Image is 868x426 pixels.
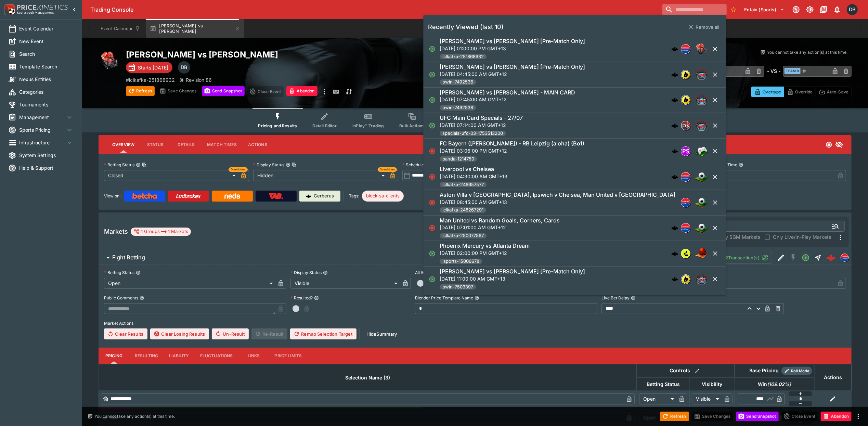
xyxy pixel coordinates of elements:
div: Closed [104,170,238,181]
button: Public Comments [140,296,144,300]
button: No Bookmarks [728,4,739,15]
p: Override [795,88,813,95]
img: mma.png [695,119,708,132]
p: [DATE] 08:45:00 AM GMT+13 [440,198,675,206]
span: Bulk Actions [399,123,425,128]
svg: Open [429,96,436,103]
div: cerberus [671,276,678,283]
button: Override [784,87,816,97]
button: Abandon [821,412,852,421]
p: [DATE] 01:00:00 PM GMT+13 [440,45,585,52]
button: Remove all [685,22,724,33]
span: Betting Status [639,380,687,388]
svg: Closed [429,148,436,155]
span: Roll Mode [788,368,812,374]
h6: Man United vs Random Goals, Corners, Cards [440,217,560,224]
button: Copy To Clipboard [142,163,147,167]
span: Tournaments [19,101,74,108]
h6: Liverpool vs Chelsea [440,166,494,173]
h6: [PERSON_NAME] vs [PERSON_NAME] [Pre-Match Only] [440,63,585,70]
button: Play Resume Time [739,163,743,167]
img: boxing.png [99,49,120,71]
p: Auto-Save [827,88,848,95]
div: pandascore [681,146,690,156]
button: Actions [242,137,273,153]
img: TabNZ [269,193,283,199]
h6: [PERSON_NAME] vs [PERSON_NAME] [Pre-Match Only] [440,268,585,275]
img: boxing.png [695,42,708,56]
button: Resulted? [314,296,319,300]
p: [DATE] 04:45:00 AM GMT+12 [440,70,585,78]
div: 1 Groups 1 Markets [133,228,188,236]
p: [DATE] 04:30:00 AM GMT+13 [440,173,507,180]
span: Help & Support [19,164,74,171]
span: Event Calendar [19,25,74,32]
p: Betting Status [104,270,134,275]
p: All Winners Full-Dividend [415,270,464,275]
div: cerberus [671,173,678,180]
img: logo-cerberus.svg [671,122,678,129]
span: Management [19,114,65,121]
button: Pricing [99,348,129,364]
button: 132Transaction(s) [716,252,772,263]
span: Overridden [231,167,246,172]
span: lclkafka-250077567 [440,232,487,239]
button: Un-Result [212,328,248,339]
h2: Copy To Clipboard [126,49,489,60]
button: Display Status [323,270,328,275]
button: Send Snapshot [736,412,779,421]
img: lclkafka [841,254,848,261]
button: more [854,412,863,421]
img: bwin.png [681,70,690,79]
span: Sports Pricing [19,126,65,133]
label: Market Actions [104,318,846,328]
div: lclkafka [681,172,690,182]
button: Liability [164,348,194,364]
button: Send Snapshot [202,86,245,96]
p: [DATE] 07:45:00 AM GMT+12 [440,96,575,103]
img: logo-cerberus.svg [671,71,678,78]
em: ( 109.02 %) [767,380,791,388]
h5: Recently Viewed (last 10) [428,23,504,31]
div: Visible [692,393,722,404]
div: Daniel Beswick [178,61,190,74]
p: Public Comments [104,295,138,301]
span: Categories [19,88,74,95]
th: Controls [637,364,735,377]
span: lclkafka-248267291 [440,207,486,214]
button: Price Limits [269,348,308,364]
img: PriceKinetics [17,5,68,10]
button: Status [140,137,171,153]
p: Resulted? [290,295,313,301]
span: Search [19,50,74,57]
span: Template Search [19,63,74,70]
button: Refresh [660,412,689,421]
img: esports.png [695,144,708,158]
h6: Aston Villa v [GEOGRAPHIC_DATA], Ipswich v Chelsea, Man United v [GEOGRAPHIC_DATA] [440,191,675,198]
svg: Open [429,71,436,78]
button: [PERSON_NAME] vs [PERSON_NAME] [146,19,244,38]
button: Bulk edit [693,366,702,375]
input: search [662,4,726,15]
span: Win(109.02%) [750,380,799,388]
p: Live Bet Delay [601,295,630,301]
img: Betcha [132,193,157,199]
img: pricekinetics.png [681,121,690,130]
button: Copy To Clipboard [292,163,297,167]
div: bwin [681,70,690,79]
p: You cannot take any action(s) at this time. [94,413,175,419]
div: cerberus [671,148,678,155]
span: lclkafka-246657577 [440,181,487,188]
div: pricekinetics [681,121,690,130]
div: cerberus [671,46,678,52]
button: Remap Selection Target [290,328,357,339]
button: Edit Detail [775,251,787,264]
p: Copy To Clipboard [126,76,175,83]
span: Infrastructure [19,139,65,146]
span: Only Live/In-Play Markets [773,233,831,241]
span: bwin-7503397 [440,284,476,291]
img: logo-cerberus--red.svg [826,253,836,262]
button: Betting Status [136,270,141,275]
div: cerberus [671,224,678,231]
